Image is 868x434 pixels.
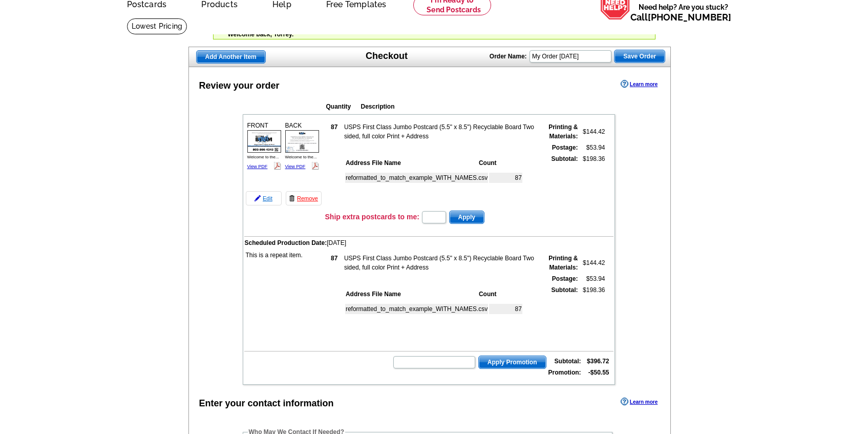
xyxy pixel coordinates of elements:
strong: Postage: [552,144,578,151]
td: reformatted_to_match_example_WITH_NAMES.csv [345,173,488,183]
h3: Ship extra postcards to me: [325,212,419,221]
span: Apply Promotion [479,356,546,368]
strong: Subtotal: [552,286,578,294]
td: $198.36 [580,285,606,338]
td: $53.94 [580,274,606,284]
a: Learn more [621,398,658,406]
td: reformatted_to_match_example_WITH_NAMES.csv [345,304,488,314]
img: pencil-icon.gif [255,195,261,201]
strong: 87 [331,255,337,262]
span: Add Another Item [197,51,265,63]
span: Need help? Are you stuck? [630,2,736,23]
th: Count [478,158,522,168]
span: Welcome to the... [285,155,317,159]
button: Apply Promotion [478,356,546,369]
span: Scheduled Production Date: [245,239,327,246]
div: BACK [284,119,321,172]
td: $144.42 [580,253,606,273]
td: USPS First Class Jumbo Postcard (5.5" x 8.5") Recyclable Board Two sided, full color Print + Address [344,122,537,141]
strong: Subtotal: [552,155,578,162]
strong: Order Name: [490,53,527,60]
td: This is a repeat item. [244,249,324,340]
span: Welcome to the... [247,155,279,159]
strong: Promotion: [548,369,581,376]
span: Apply [450,211,484,223]
td: USPS First Class Jumbo Postcard (5.5" x 8.5") Recyclable Board Two sided, full color Print + Address [344,253,537,273]
strong: Printing & Materials: [548,123,578,140]
th: Description [361,101,548,112]
div: FRONT [246,119,283,172]
h1: Checkout [366,51,408,61]
a: Add Another Item [196,50,266,64]
td: 87 [489,304,522,314]
td: $53.94 [580,142,606,153]
strong: -$50.55 [588,369,609,376]
td: $144.42 [580,122,606,141]
th: Quantity [326,101,359,112]
strong: Printing & Materials: [548,255,578,271]
a: View PDF [247,164,268,169]
a: Edit [246,191,282,205]
button: Save Order [614,50,665,63]
span: Save Order [615,50,665,63]
img: small-thumb.jpg [285,130,319,152]
td: 87 [489,173,522,183]
th: Count [478,289,522,299]
strong: 87 [331,123,337,131]
div: Review your order [199,79,280,93]
th: Address File Name [345,158,477,168]
strong: Postage: [552,275,578,282]
span: Welcome back, Torrey. [228,31,294,38]
a: Remove [286,191,322,205]
img: pdf_logo.png [273,162,281,170]
th: Address File Name [345,289,477,299]
span: Call [630,12,731,23]
a: Learn more [621,80,658,88]
td: $198.36 [580,154,606,207]
img: pdf_logo.png [311,162,319,170]
iframe: LiveChat chat widget [663,196,868,434]
a: [PHONE_NUMBER] [648,12,731,23]
button: Apply [449,211,484,224]
img: trashcan-icon.gif [289,195,295,201]
strong: $396.72 [587,358,609,365]
div: Enter your contact information [199,397,334,410]
a: View PDF [285,164,306,169]
td: [DATE] [244,238,613,248]
strong: Subtotal: [555,358,581,365]
img: small-thumb.jpg [247,130,281,152]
